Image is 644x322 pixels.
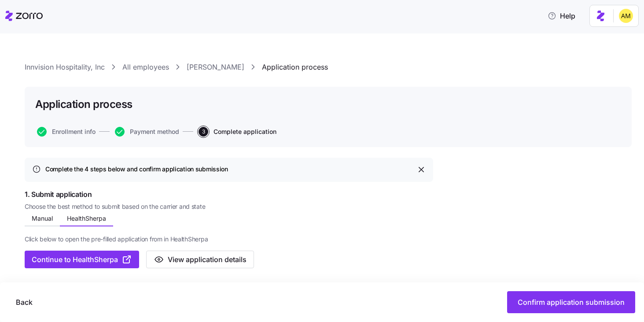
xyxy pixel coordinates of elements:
button: Payment method [115,127,179,137]
a: Payment method [113,127,179,137]
span: 3 [199,127,208,137]
button: Confirm application submission [507,291,635,313]
span: Payment method [130,129,179,135]
span: Help [548,11,575,21]
button: Enrollment info [37,127,96,137]
button: Back [9,291,40,313]
span: Complete application [213,129,276,135]
div: Complete the 4 steps below and confirm application submission [45,165,417,174]
img: dfaaf2f2725e97d5ef9e82b99e83f4d7 [619,9,633,23]
h1: Application process [35,97,132,111]
span: HealthSherpa [67,215,106,222]
span: View application details [168,254,247,265]
button: View application details [146,251,254,268]
span: Choose the best method to submit based on the carrier and state [25,202,433,211]
a: [PERSON_NAME] [187,62,244,73]
button: Help [541,7,582,25]
a: Innvision Hospitality, Inc [25,62,105,73]
span: 1. Submit application [25,189,433,200]
span: Manual [32,215,53,222]
span: Back [16,297,33,307]
span: Continue to HealthSherpa [32,254,118,265]
a: Enrollment info [35,127,96,137]
span: Enrollment info [52,129,96,135]
a: Application process [262,62,328,73]
button: 3Complete application [199,127,276,137]
span: Confirm application submission [518,297,625,307]
button: Continue to HealthSherpa [25,251,139,268]
a: All employees [122,62,169,73]
span: Click below to open the pre-filled application from in HealthSherpa [25,235,208,244]
a: 3Complete application [197,127,276,137]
